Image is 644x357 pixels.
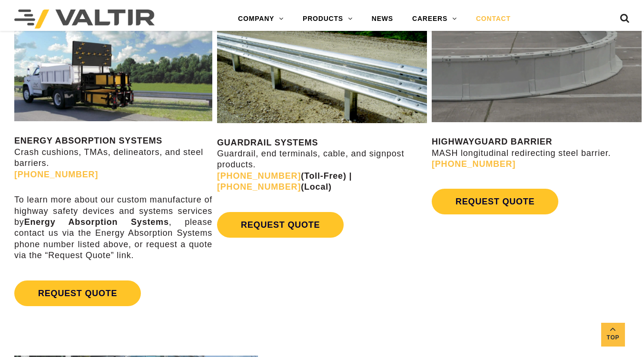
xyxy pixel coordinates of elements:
[432,136,642,170] p: MASH longitudinal redirecting steel barrier.
[217,171,352,192] strong: (Toll-Free) | (Local)
[217,137,427,193] p: Guardrail, end terminals, cable, and signpost products.
[403,10,466,29] a: CAREERS
[601,323,625,347] a: Top
[601,332,625,343] span: Top
[432,137,552,146] strong: HIGHWAYGUARD BARRIER
[14,194,212,261] p: To learn more about our custom manufacture of highway safety devices and systems services by , pl...
[217,171,301,181] a: [PHONE_NUMBER]
[217,212,344,238] a: REQUEST QUOTE
[432,159,515,169] a: [PHONE_NUMBER]
[14,136,162,145] strong: ENERGY ABSORPTION SYSTEMS
[217,182,301,192] a: [PHONE_NUMBER]
[14,10,155,29] img: Valtir
[432,189,558,214] a: REQUEST QUOTE
[14,135,212,180] p: Crash cushions, TMAs, delineators, and steel barriers.
[14,280,141,306] a: REQUEST QUOTE
[362,10,403,29] a: NEWS
[293,10,362,29] a: PRODUCTS
[217,138,318,147] strong: GUARDRAIL SYSTEMS
[14,18,212,122] img: SS180M Contact Us Page Image
[228,10,293,29] a: COMPANY
[466,10,520,29] a: CONTACT
[14,170,98,179] a: [PHONE_NUMBER]
[217,18,427,123] img: Guardrail Contact Us Page Image
[24,217,169,227] strong: Energy Absorption Systems
[432,18,642,122] img: Radius-Barrier-Section-Highwayguard3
